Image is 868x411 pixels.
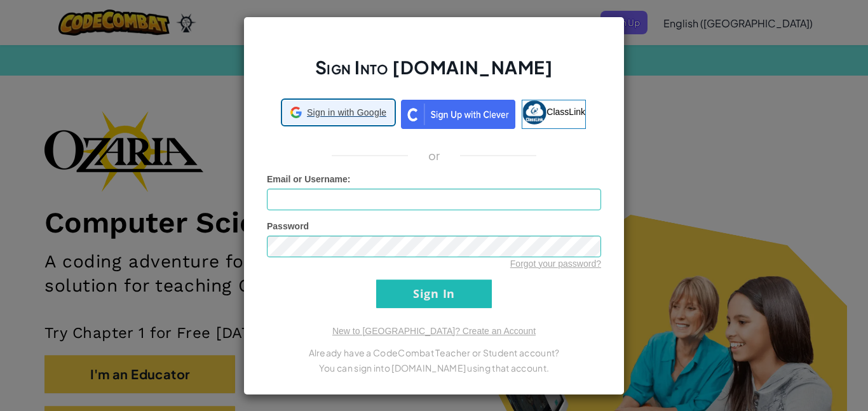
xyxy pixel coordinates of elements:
span: Email or Username [267,174,348,184]
div: Sign in with Google [282,100,395,125]
input: Sign In [376,280,492,308]
a: Sign in with Google [282,100,395,129]
p: You can sign into [DOMAIN_NAME] using that account. [267,360,601,375]
a: New to [GEOGRAPHIC_DATA]? Create an Account [332,326,536,336]
p: or [428,148,440,163]
span: Sign in with Google [307,106,386,119]
a: Forgot your password? [510,259,601,269]
span: ClassLink [546,106,585,116]
p: Already have a CodeCombat Teacher or Student account? [267,345,601,360]
img: classlink-logo-small.png [522,100,546,125]
span: Password [267,221,309,231]
label: : [267,173,351,185]
img: clever_sso_button@2x.png [401,100,515,129]
h2: Sign Into [DOMAIN_NAME] [267,55,601,92]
